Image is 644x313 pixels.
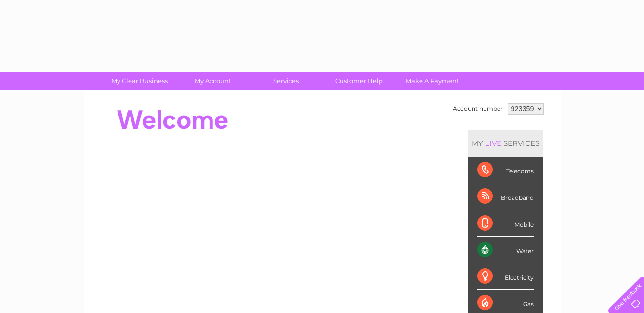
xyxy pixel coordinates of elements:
a: My Clear Business [100,72,179,90]
div: Telecoms [477,157,534,183]
a: Make A Payment [393,72,472,90]
div: MY SERVICES [468,130,543,157]
div: Electricity [477,263,534,290]
div: Mobile [477,210,534,237]
a: Services [246,72,326,90]
div: Broadband [477,183,534,210]
a: My Account [173,72,252,90]
div: Water [477,237,534,263]
a: Customer Help [319,72,399,90]
div: LIVE [483,139,503,148]
td: Account number [450,101,505,117]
